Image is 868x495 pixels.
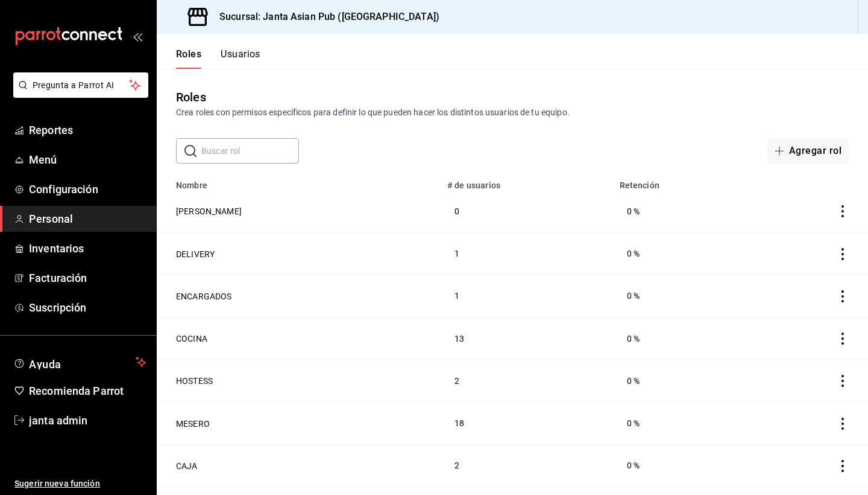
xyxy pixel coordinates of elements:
[176,290,232,302] button: ENCARGADOS
[29,181,146,197] span: Configuración
[8,88,148,100] a: Pregunta a Parrot AI
[29,355,131,369] span: Ayuda
[612,402,752,444] td: 0 %
[176,375,213,387] button: HOSTESS
[176,460,198,472] button: CAJA
[133,31,142,41] button: open_drawer_menu
[440,275,612,317] td: 1
[210,10,439,24] h3: Sucursal: Janta Asian Pub ([GEOGRAPHIC_DATA])
[176,48,260,69] div: navigation tabs
[440,173,612,190] th: # de usuarios
[13,72,148,98] button: Pregunta a Parrot AI
[837,460,849,472] button: actions
[176,205,242,217] button: [PERSON_NAME]
[837,375,849,387] button: actions
[837,205,849,217] button: actions
[837,333,849,345] button: actions
[176,333,207,345] button: COCINA
[440,360,612,402] td: 2
[440,190,612,232] td: 0
[837,290,849,302] button: actions
[612,232,752,275] td: 0 %
[440,317,612,359] td: 13
[29,270,146,286] span: Facturación
[176,106,849,119] div: Crea roles con permisos específicos para definir lo que pueden hacer los distintos usuarios de tu...
[29,152,146,168] span: Menú
[221,48,260,69] button: Usuarios
[837,418,849,430] button: actions
[767,138,849,164] button: Agregar rol
[29,299,146,316] span: Suscripción
[176,418,210,430] button: MESERO
[837,248,849,260] button: actions
[29,240,146,257] span: Inventarios
[612,173,752,190] th: Retención
[14,477,146,490] span: Sugerir nueva función
[440,232,612,275] td: 1
[29,211,146,227] span: Personal
[176,48,201,69] button: Roles
[440,444,612,487] td: 2
[440,402,612,444] td: 18
[201,139,299,163] input: Buscar rol
[612,317,752,359] td: 0 %
[612,190,752,232] td: 0 %
[612,444,752,487] td: 0 %
[33,79,130,92] span: Pregunta a Parrot AI
[157,173,440,190] th: Nombre
[612,275,752,317] td: 0 %
[29,383,146,399] span: Recomienda Parrot
[612,360,752,402] td: 0 %
[176,88,206,106] div: Roles
[29,122,146,138] span: Reportes
[29,412,146,429] span: janta admin
[176,248,215,260] button: DELIVERY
